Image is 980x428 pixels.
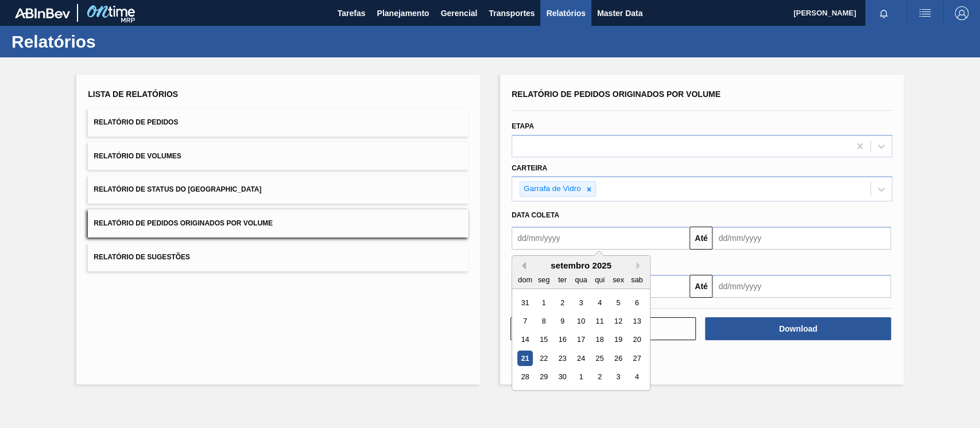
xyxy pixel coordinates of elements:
[536,313,552,329] div: Choose segunda-feira, 8 de setembro de 2025
[690,227,712,250] button: Até
[489,6,534,20] span: Transportes
[520,182,583,196] div: Garrafa de Vidro
[88,176,468,204] button: Relatório de Status do [GEOGRAPHIC_DATA]
[88,142,468,170] button: Relatório de Volumes
[629,313,645,329] div: Choose sábado, 13 de setembro de 2025
[629,369,645,385] div: Choose sábado, 4 de outubro de 2025
[94,118,178,126] span: Relatório de Pedidos
[555,351,570,366] div: Choose terça-feira, 23 de setembro de 2025
[629,332,645,348] div: Choose sábado, 20 de setembro de 2025
[536,369,552,385] div: Choose segunda-feira, 29 de setembro de 2025
[865,5,902,21] button: Notificações
[712,227,890,250] input: dd/mm/yyyy
[712,275,890,298] input: dd/mm/yyyy
[955,6,969,20] img: Logout
[517,272,533,287] div: dom
[592,295,607,310] div: Choose quinta-feira, 4 de setembro de 2025
[555,295,570,310] div: Choose terça-feira, 2 de setembro de 2025
[555,332,570,348] div: Choose terça-feira, 16 de setembro de 2025
[517,295,533,310] div: Choose domingo, 31 de agosto de 2025
[88,243,468,271] button: Relatório de Sugestões
[338,6,366,20] span: Tarefas
[690,275,712,298] button: Até
[610,272,626,287] div: sex
[592,369,607,385] div: Choose quinta-feira, 2 de outubro de 2025
[610,295,626,310] div: Choose sexta-feira, 5 de setembro de 2025
[377,6,429,20] span: Planejamento
[573,332,588,348] div: Choose quarta-feira, 17 de setembro de 2025
[592,351,607,366] div: Choose quinta-feira, 25 de setembro de 2025
[536,332,552,348] div: Choose segunda-feira, 15 de setembro de 2025
[517,351,533,366] div: Choose domingo, 21 de setembro de 2025
[15,8,70,18] img: TNhmsLtSVTkK8tSr43FrP2fwEKptu5GPRR3wAAAABJRU5ErkJggg==
[636,262,644,270] button: Next Month
[555,369,570,385] div: Choose terça-feira, 30 de setembro de 2025
[555,272,570,287] div: ter
[610,351,626,366] div: Choose sexta-feira, 26 de setembro de 2025
[518,262,526,270] button: Previous Month
[573,295,588,310] div: Choose quarta-feira, 3 de setembro de 2025
[536,272,552,287] div: seg
[573,272,588,287] div: qua
[555,313,570,329] div: Choose terça-feira, 9 de setembro de 2025
[918,6,932,20] img: userActions
[536,295,552,310] div: Choose segunda-feira, 1 de setembro de 2025
[592,272,607,287] div: qui
[610,313,626,329] div: Choose sexta-feira, 12 de setembro de 2025
[94,219,273,227] span: Relatório de Pedidos Originados por Volume
[512,260,650,270] div: setembro 2025
[512,164,547,172] label: Carteira
[94,152,181,160] span: Relatório de Volumes
[546,6,585,20] span: Relatórios
[597,6,642,20] span: Master Data
[629,351,645,366] div: Choose sábado, 27 de setembro de 2025
[517,369,533,385] div: Choose domingo, 28 de setembro de 2025
[573,351,588,366] div: Choose quarta-feira, 24 de setembro de 2025
[512,211,559,219] span: Data coleta
[516,293,646,386] div: month 2025-09
[510,317,696,340] button: Limpar
[94,253,190,261] span: Relatório de Sugestões
[517,313,533,329] div: Choose domingo, 7 de setembro de 2025
[705,317,890,340] button: Download
[441,6,478,20] span: Gerencial
[610,332,626,348] div: Choose sexta-feira, 19 de setembro de 2025
[94,185,261,193] span: Relatório de Status do [GEOGRAPHIC_DATA]
[512,90,721,99] span: Relatório de Pedidos Originados por Volume
[512,122,534,130] label: Etapa
[512,227,690,250] input: dd/mm/yyyy
[573,313,588,329] div: Choose quarta-feira, 10 de setembro de 2025
[573,369,588,385] div: Choose quarta-feira, 1 de outubro de 2025
[88,90,178,99] span: Lista de Relatórios
[629,272,645,287] div: sab
[536,351,552,366] div: Choose segunda-feira, 22 de setembro de 2025
[517,332,533,348] div: Choose domingo, 14 de setembro de 2025
[88,108,468,137] button: Relatório de Pedidos
[610,369,626,385] div: Choose sexta-feira, 3 de outubro de 2025
[592,332,607,348] div: Choose quinta-feira, 18 de setembro de 2025
[629,295,645,310] div: Choose sábado, 6 de setembro de 2025
[88,209,468,238] button: Relatório de Pedidos Originados por Volume
[592,313,607,329] div: Choose quinta-feira, 11 de setembro de 2025
[11,35,215,48] h1: Relatórios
